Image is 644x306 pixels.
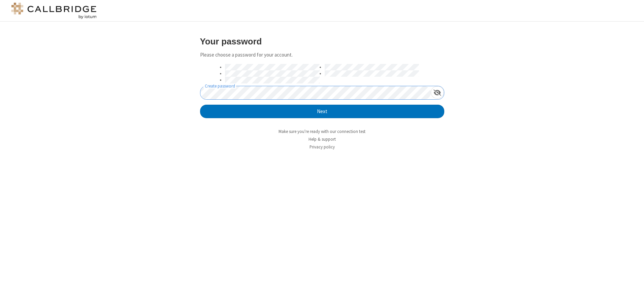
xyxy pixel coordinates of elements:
p: Please choose a password for your account. [200,51,444,59]
img: logo@2x.png [10,3,98,19]
a: Privacy policy [310,144,335,150]
input: Create password [200,86,431,99]
a: Help & support [309,136,336,142]
h3: Your password [200,37,444,46]
a: Make sure you're ready with our connection test [279,129,365,134]
button: Next [200,105,444,118]
div: Show password [431,86,444,99]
